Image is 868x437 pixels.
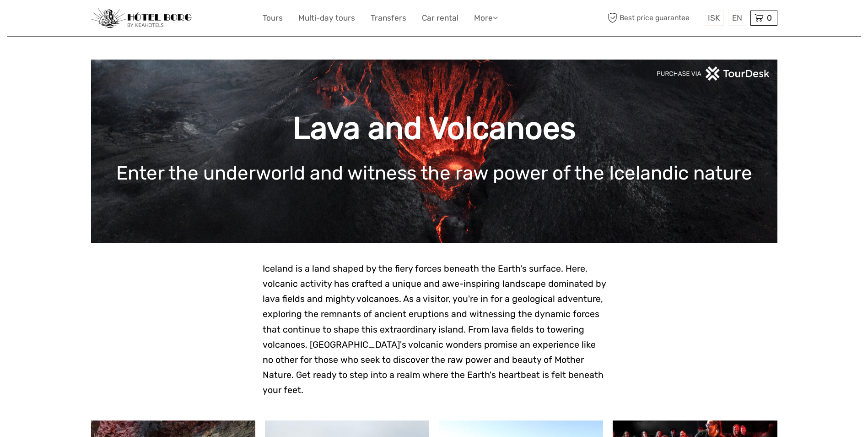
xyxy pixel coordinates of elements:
[263,11,283,25] a: Tours
[728,11,746,26] div: EN
[298,11,355,25] a: Multi-day tours
[656,66,771,81] img: PurchaseViaTourDeskwhite.png
[422,11,458,25] a: Car rental
[371,11,406,25] a: Transfers
[474,11,498,25] a: More
[105,162,764,185] h1: Enter the underworld and witness the raw power of the Icelandic nature
[105,110,764,147] h1: Lava and Volcanoes
[91,8,192,28] img: 97-048fac7b-21eb-4351-ac26-83e096b89eb3_logo_small.jpg
[708,13,720,22] span: ISK
[606,11,701,26] span: Best price guarantee
[766,13,773,22] span: 0
[263,263,606,395] span: Iceland is a land shaped by the fiery forces beneath the Earth's surface. Here, volcanic activity...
